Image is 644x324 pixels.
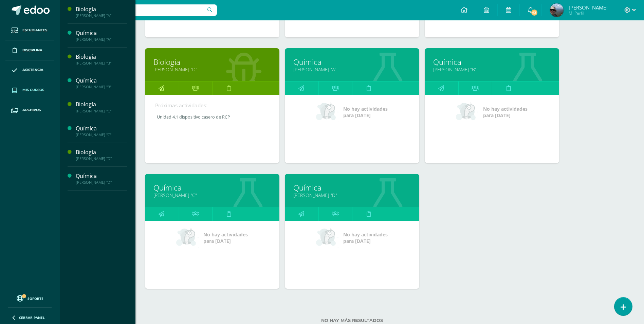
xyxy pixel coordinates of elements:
[293,192,411,198] a: [PERSON_NAME] "D"
[76,101,127,108] div: Biología
[433,57,551,67] a: Química
[153,192,271,198] a: [PERSON_NAME] "C"
[76,29,127,42] a: Química[PERSON_NAME] "A"
[76,132,127,137] div: [PERSON_NAME] "C"
[76,13,127,18] div: [PERSON_NAME] "A"
[155,114,270,120] a: Unidad 4.1 dispositivo casero de RCP
[76,77,127,85] div: Química
[569,10,608,16] span: Mi Perfil
[433,66,551,73] a: [PERSON_NAME] "B"
[76,5,127,13] div: Biología
[22,87,44,93] span: Mis cursos
[76,125,127,137] a: Química[PERSON_NAME] "C"
[531,9,538,16] span: 63
[76,156,127,161] div: [PERSON_NAME] "D"
[76,37,127,42] div: [PERSON_NAME] "A"
[456,102,478,122] img: no_activities_small.png
[22,28,47,33] span: Estudiantes
[293,182,411,193] a: Química
[5,80,54,100] a: Mis cursos
[19,315,45,320] span: Cerrar panel
[76,61,127,66] div: [PERSON_NAME] "B"
[293,66,411,73] a: [PERSON_NAME] "A"
[550,3,564,17] img: e57d4945eb58c8e9487f3e3570aa7150.png
[483,106,528,119] span: No hay actividades para [DATE]
[343,106,388,119] span: No hay actividades para [DATE]
[5,40,54,60] a: Disciplina
[76,53,127,66] a: Biología[PERSON_NAME] "B"
[76,77,127,89] a: Química[PERSON_NAME] "B"
[153,57,271,67] a: Biología
[176,228,199,248] img: no_activities_small.png
[569,4,608,11] span: [PERSON_NAME]
[22,67,43,73] span: Asistencia
[76,109,127,113] div: [PERSON_NAME] "C"
[5,20,54,40] a: Estudiantes
[76,85,127,89] div: [PERSON_NAME] "B"
[155,102,269,109] div: Próximas actividades:
[153,66,271,73] a: [PERSON_NAME] "D"
[27,296,43,301] span: Soporte
[203,231,248,244] span: No hay actividades para [DATE]
[76,29,127,37] div: Química
[76,5,127,18] a: Biología[PERSON_NAME] "A"
[145,318,559,323] label: No hay más resultados
[76,172,127,180] div: Química
[293,57,411,67] a: Química
[76,148,127,161] a: Biología[PERSON_NAME] "D"
[76,172,127,185] a: Química[PERSON_NAME] "D"
[5,60,54,80] a: Asistencia
[76,101,127,113] a: Biología[PERSON_NAME] "C"
[316,102,338,122] img: no_activities_small.png
[8,293,52,303] a: Soporte
[76,53,127,61] div: Biología
[316,228,338,248] img: no_activities_small.png
[22,48,42,53] span: Disciplina
[153,182,271,193] a: Química
[5,100,54,120] a: Archivos
[76,125,127,132] div: Química
[76,148,127,156] div: Biología
[76,180,127,185] div: [PERSON_NAME] "D"
[22,107,41,113] span: Archivos
[64,4,217,16] input: Busca un usuario...
[343,231,388,244] span: No hay actividades para [DATE]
